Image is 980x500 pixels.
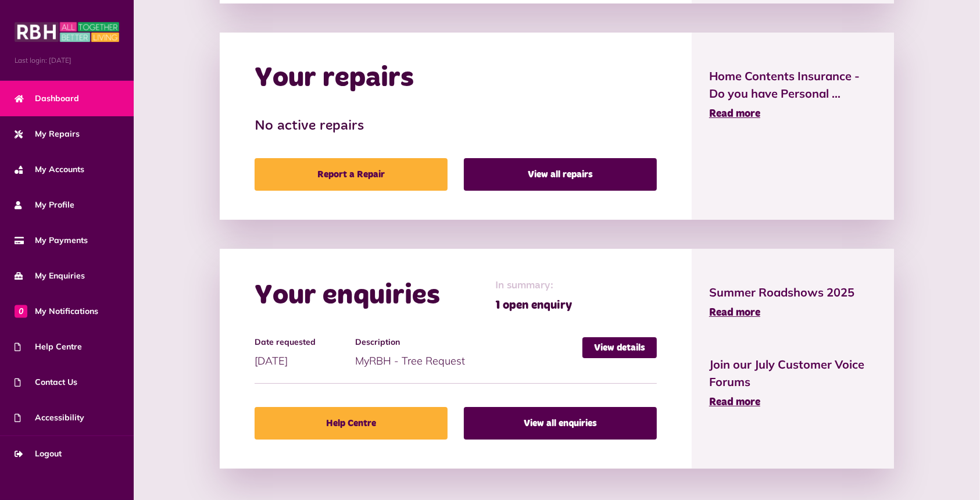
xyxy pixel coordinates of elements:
span: My Repairs [15,128,80,140]
h4: Date requested [255,337,349,347]
span: My Enquiries [15,270,85,282]
span: Accessibility [15,412,84,424]
a: View details [582,337,657,358]
span: Join our July Customer Voice Forums [709,356,877,391]
span: 0 [15,305,27,317]
span: Help Centre [15,341,82,353]
img: MyRBH [15,20,119,44]
h4: Description [355,337,577,347]
a: Home Contents Insurance - Do you have Personal ... Read more [709,67,877,122]
h2: Your enquiries [255,279,440,313]
div: [DATE] [255,337,355,369]
span: Summer Roadshows 2025 [709,284,877,301]
a: View all repairs [464,158,657,191]
a: Report a Repair [255,158,448,191]
span: In summary: [495,278,572,294]
span: Contact Us [15,376,77,388]
div: MyRBH - Tree Request [355,337,582,369]
a: Summer Roadshows 2025 Read more [709,284,877,321]
span: Last login: [DATE] [15,55,119,66]
h2: Your repairs [255,62,414,95]
h3: No active repairs [255,118,657,135]
span: Logout [15,448,62,460]
span: My Payments [15,234,88,247]
span: My Notifications [15,305,98,317]
span: Read more [709,397,760,408]
span: 1 open enquiry [495,297,572,314]
span: Home Contents Insurance - Do you have Personal ... [709,67,877,102]
a: Join our July Customer Voice Forums Read more [709,356,877,410]
span: My Accounts [15,163,84,176]
a: Help Centre [255,407,448,440]
span: Read more [709,109,760,119]
span: Dashboard [15,92,79,105]
a: View all enquiries [464,407,657,440]
span: Read more [709,308,760,318]
span: My Profile [15,199,74,211]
